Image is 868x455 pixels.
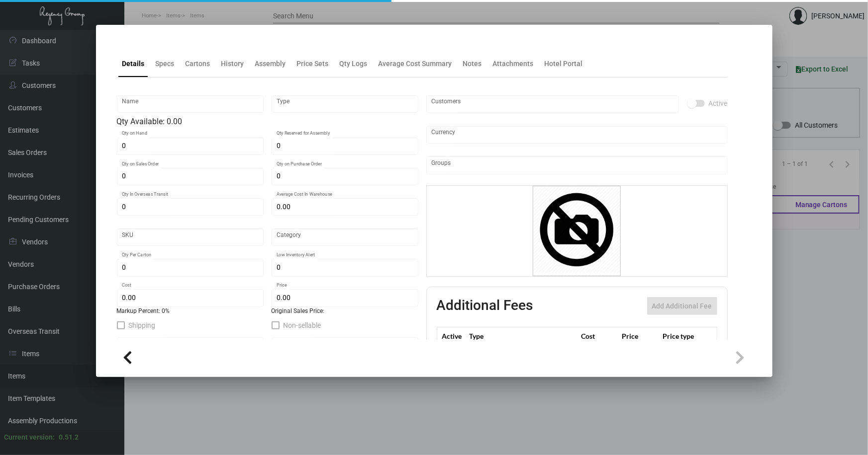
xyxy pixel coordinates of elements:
[660,327,705,345] th: Price type
[255,59,286,69] div: Assembly
[463,59,482,69] div: Notes
[619,327,660,345] th: Price
[284,319,321,331] span: Non-sellable
[652,302,712,310] span: Add Additional Fee
[709,97,728,109] span: Active
[156,59,175,69] div: Specs
[579,327,619,345] th: Cost
[122,59,145,69] div: Details
[647,297,717,315] button: Add Additional Fee
[493,59,534,69] div: Attachments
[59,432,79,443] div: 0.51.2
[431,100,674,108] input: Add new..
[221,59,244,69] div: History
[186,59,210,69] div: Cartons
[340,59,368,69] div: Qty Logs
[437,327,467,345] th: Active
[379,59,452,69] div: Average Cost Summary
[545,59,583,69] div: Hotel Portal
[297,59,329,69] div: Price Sets
[129,319,156,331] span: Shipping
[467,327,579,345] th: Type
[4,432,55,443] div: Current version:
[437,297,533,315] h2: Additional Fees
[117,116,418,128] div: Qty Available: 0.00
[431,161,722,169] input: Add new..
